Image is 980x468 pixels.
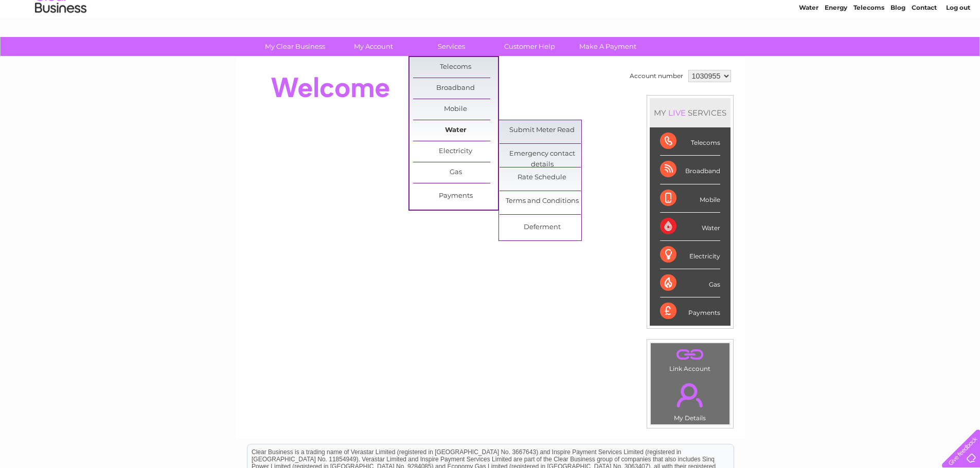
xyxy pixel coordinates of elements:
td: Link Account [650,343,730,375]
td: My Details [650,375,730,425]
div: Gas [660,269,720,297]
a: Make A Payment [565,37,650,56]
a: Payments [413,186,498,207]
img: logo.png [34,27,87,58]
div: Payments [660,297,720,325]
a: 0333 014 3131 [786,5,857,18]
a: Electricity [413,141,498,162]
a: Services [409,37,494,56]
div: Clear Business is a trading name of Verastar Limited (registered in [GEOGRAPHIC_DATA] No. 3667643... [247,6,734,50]
div: Water [660,213,720,241]
a: Customer Help [487,37,572,56]
div: MY SERVICES [650,98,730,127]
a: Telecoms [413,57,498,78]
div: Telecoms [660,127,720,156]
a: Water [413,120,498,141]
a: . [653,346,727,364]
a: Water [799,44,818,51]
div: Electricity [660,241,720,269]
div: LIVE [666,108,688,118]
a: Gas [413,162,498,183]
a: My Clear Business [253,37,337,56]
a: Log out [946,44,970,51]
a: Emergency contact details [500,144,584,164]
a: Telecoms [853,44,884,51]
a: Blog [890,44,905,51]
a: Rate Schedule [500,167,584,188]
a: Energy [825,44,847,51]
div: Broadband [660,156,720,184]
div: Mobile [660,184,720,213]
td: Account number [627,67,686,85]
a: Terms and Conditions [500,191,584,212]
a: Broadband [413,78,498,99]
a: . [653,377,727,413]
a: My Account [331,37,416,56]
a: Mobile [413,99,498,120]
a: Contact [912,44,937,51]
a: Submit Meter Read [500,120,584,141]
a: Deferment [500,217,584,238]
